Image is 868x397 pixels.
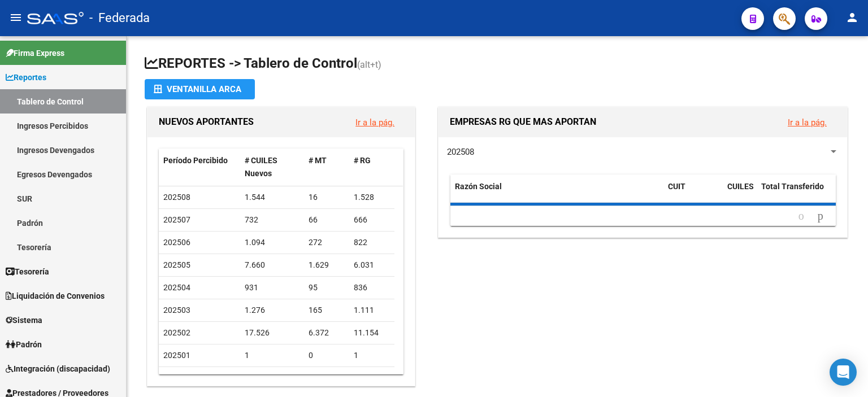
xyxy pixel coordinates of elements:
span: 202507 [163,215,190,224]
datatable-header-cell: Razón Social [450,174,663,212]
div: 1 [245,349,300,362]
div: 66 [309,213,345,226]
span: 202504 [163,283,190,292]
span: Tesorería [6,265,49,278]
a: Ir a la pág. [355,117,394,128]
div: 1 [354,349,390,362]
span: Sistema [6,314,42,326]
span: 202505 [163,260,190,269]
a: go to next page [813,210,828,223]
div: 95 [309,281,345,294]
div: 11.154 [354,326,390,339]
mat-icon: menu [9,11,23,24]
span: Padrón [6,338,42,351]
div: 836 [354,281,390,294]
div: 732 [245,213,300,226]
span: CUILES [727,182,754,191]
h1: REPORTES -> Tablero de Control [145,54,850,74]
span: Firma Express [6,47,64,59]
button: Ventanilla ARCA [145,79,255,99]
span: Razón Social [455,182,502,191]
div: 1.094 [245,236,300,249]
div: 1.528 [354,191,390,204]
span: Período Percibido [163,156,228,165]
div: Open Intercom Messenger [830,359,857,386]
datatable-header-cell: # MT [304,149,349,186]
span: NUEVOS APORTANTES [159,116,254,127]
span: 202502 [163,328,190,337]
span: EMPRESAS RG QUE MAS APORTAN [450,116,596,127]
span: - Federada [89,6,150,30]
mat-icon: person [845,11,859,24]
datatable-header-cell: CUILES [723,174,757,212]
datatable-header-cell: # CUILES Nuevos [240,149,305,186]
div: 272 [309,236,345,249]
a: Ir a la pág. [788,117,827,128]
span: 202503 [163,306,190,315]
span: Reportes [6,71,46,84]
span: Total Transferido [761,182,824,191]
span: 202508 [447,147,474,157]
div: 7.660 [245,259,300,272]
div: 16 [309,191,345,204]
button: Ir a la pág. [779,112,836,133]
span: 202508 [163,193,190,202]
span: 202501 [163,351,190,360]
div: 1.629 [309,259,345,272]
button: Ir a la pág. [346,112,403,133]
div: 931 [245,281,300,294]
div: 165 [309,304,345,317]
span: 202506 [163,238,190,247]
span: # RG [354,156,371,165]
div: 6.031 [354,259,390,272]
datatable-header-cell: Período Percibido [159,149,240,186]
a: go to previous page [793,210,809,223]
div: 1.276 [245,304,300,317]
datatable-header-cell: Total Transferido [757,174,836,212]
div: 1.111 [354,304,390,317]
div: 822 [354,236,390,249]
span: Liquidación de Convenios [6,290,105,302]
div: 17.526 [245,326,300,339]
span: CUIT [668,182,685,191]
datatable-header-cell: CUIT [663,174,723,212]
div: 0 [309,349,345,362]
div: Ventanilla ARCA [154,79,246,99]
div: 1.544 [245,191,300,204]
div: 6.372 [309,326,345,339]
div: 666 [354,213,390,226]
span: Integración (discapacidad) [6,363,110,375]
span: (alt+t) [357,59,381,70]
datatable-header-cell: # RG [349,149,394,186]
span: # CUILES Nuevos [245,156,277,178]
span: # MT [309,156,327,165]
